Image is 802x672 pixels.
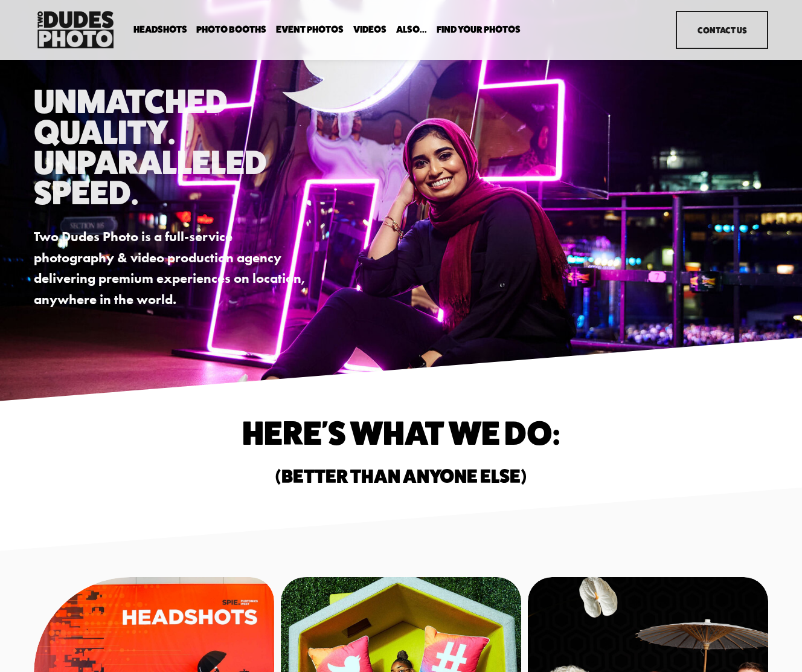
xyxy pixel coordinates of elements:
[437,25,521,34] span: Find Your Photos
[276,24,344,36] a: Event Photos
[676,11,768,49] a: Contact Us
[396,25,427,34] span: Also...
[437,24,521,36] a: folder dropdown
[34,228,308,308] strong: Two Dudes Photo is a full-service photography & video production agency delivering premium experi...
[196,25,266,34] span: Photo Booths
[126,418,676,448] h1: Here's What We do:
[353,24,387,36] a: Videos
[34,8,117,51] img: Two Dudes Photo | Headshots, Portraits &amp; Photo Booths
[196,24,266,36] a: folder dropdown
[133,25,187,34] span: Headshots
[396,24,427,36] a: folder dropdown
[126,467,676,486] h2: (Better than anyone else)
[34,86,305,207] h1: Unmatched Quality. Unparalleled Speed.
[133,24,187,36] a: folder dropdown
